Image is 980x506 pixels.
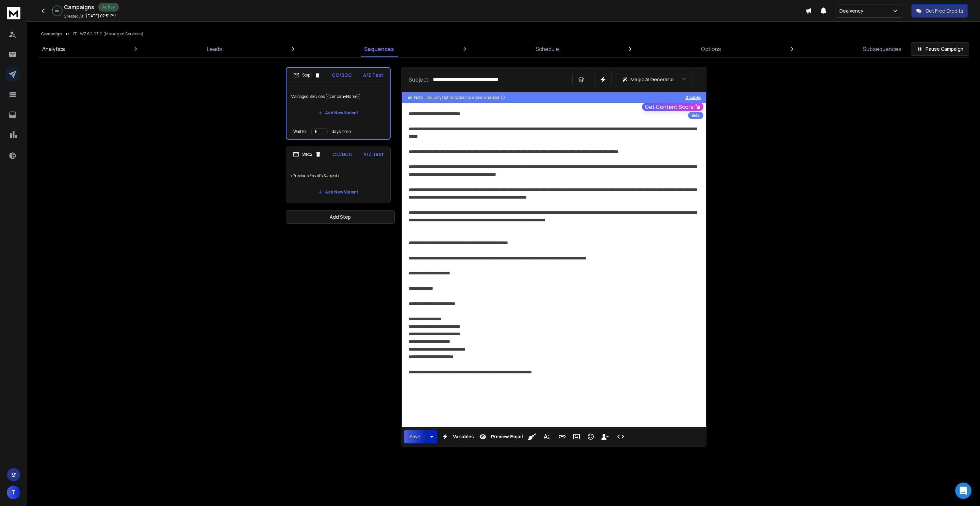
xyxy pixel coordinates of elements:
button: Emoticons [584,430,597,443]
button: T [7,486,20,499]
p: <Previous Email's Subject> [290,166,386,185]
p: CC/BCC [332,151,353,158]
button: Disable [685,95,701,100]
p: Subject: [409,75,430,84]
button: Add New Variant [313,185,364,199]
button: Add Step [286,210,395,224]
button: Pause Campaign [911,42,969,56]
p: Schedule [536,45,559,53]
button: Insert Unsubscribe Link [599,430,611,443]
button: Preview Email [476,430,524,443]
a: Sequences [360,41,398,57]
p: Dealvency [839,7,866,14]
button: Magic AI Generator [616,73,692,86]
button: Variables [439,430,475,443]
p: IT - WZ 62.03.0 (Managed Services) [73,31,144,37]
p: Subsequences [863,45,901,53]
p: A/Z Test [363,72,383,79]
div: Open Intercom Messenger [955,483,971,499]
div: Delivery Optimisation has been enabled [426,95,505,100]
a: Schedule [532,41,563,57]
p: [DATE] 07:51 PM [86,13,116,19]
button: Get Free Credits [911,4,968,18]
button: Add New Variant [313,106,364,120]
p: Magic AI Generator [631,76,674,83]
span: Note: [414,95,424,100]
p: Sequences [364,45,394,53]
p: 6 % [55,9,59,13]
a: Options [697,41,725,57]
a: Leads [203,41,226,57]
p: A/Z Test [363,151,383,158]
span: Preview Email [489,434,524,440]
button: More Text [540,430,553,443]
p: CC/BCC [332,72,352,79]
a: Subsequences [859,41,905,57]
p: Options [701,45,721,53]
a: Analytics [38,41,69,57]
li: Step1CC/BCCA/Z TestManaged Services {{companyName}}Add New VariantWait fordays, then [286,67,391,140]
p: Wait for [293,129,307,134]
button: Get Content Score [642,103,703,111]
p: Created At: [64,14,84,19]
p: days, then [332,129,351,134]
div: Beta [688,112,703,119]
p: Analytics [42,45,65,53]
button: Campaign [41,31,62,37]
div: Step 1 [293,72,321,78]
button: Save [404,430,426,443]
p: Get Free Credits [926,7,963,14]
button: Insert Image (⌘P) [570,430,583,443]
span: Variables [452,434,475,440]
button: Code View [614,430,627,443]
button: Insert Link (⌘K) [556,430,569,443]
button: Clean HTML [526,430,539,443]
li: Step2CC/BCCA/Z Test<Previous Email's Subject>Add New Variant [286,147,391,203]
img: logo [7,7,20,19]
div: Active [98,3,119,12]
p: Leads [207,45,222,53]
h1: Campaigns [64,3,94,11]
div: Step 2 [293,151,321,157]
p: Managed Services {{companyName}} [291,87,386,106]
